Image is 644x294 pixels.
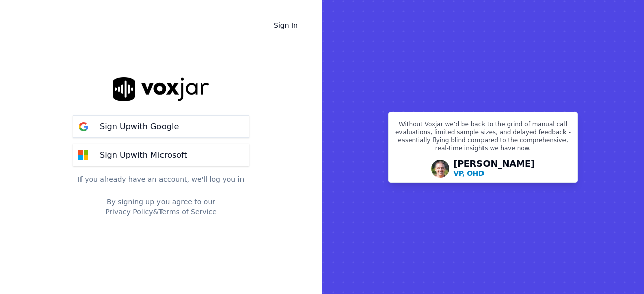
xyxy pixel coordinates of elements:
[73,145,94,165] img: microsoft Sign Up button
[100,121,179,133] p: Sign Up with Google
[73,174,249,184] p: If you already have an account, we'll log you in
[158,207,216,217] button: Terms of Service
[266,16,306,34] a: Sign In
[113,77,209,101] img: logo
[431,160,449,178] img: Avatar
[453,168,484,178] p: VP, OHD
[100,149,187,161] p: Sign Up with Microsoft
[73,144,249,166] button: Sign Upwith Microsoft
[105,207,153,217] button: Privacy Policy
[73,115,249,138] button: Sign Upwith Google
[395,120,571,156] p: Without Voxjar we’d be back to the grind of manual call evaluations, limited sample sizes, and de...
[73,117,94,137] img: google Sign Up button
[73,197,249,217] div: By signing up you agree to our &
[453,159,535,178] div: [PERSON_NAME]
